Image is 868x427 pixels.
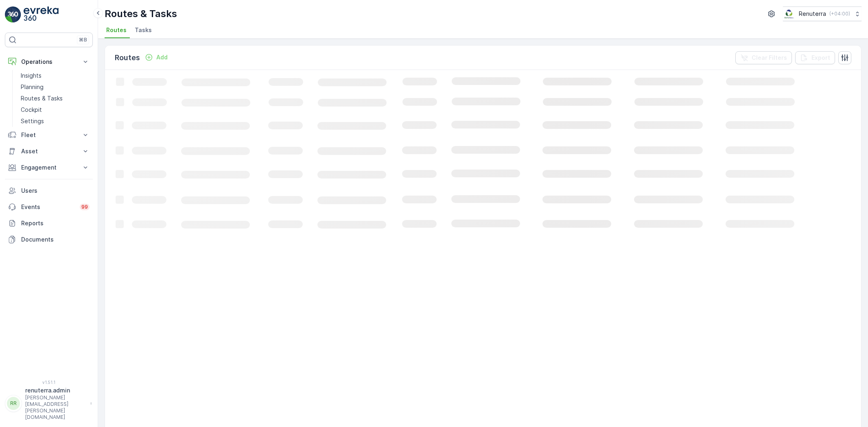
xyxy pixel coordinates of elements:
p: Events [21,203,75,211]
button: Clear Filters [735,51,792,64]
button: Add [142,52,171,62]
p: Users [21,187,90,195]
a: Documents [5,231,93,248]
p: Reports [21,219,90,227]
p: Routes & Tasks [21,94,63,102]
p: renuterra.admin [25,386,86,394]
p: Renuterra [799,10,826,18]
p: Insights [21,72,42,80]
span: v 1.51.1 [5,380,93,385]
span: Tasks [135,26,152,34]
p: Settings [21,117,44,125]
a: Insights [17,70,93,81]
p: ⌘B [79,37,87,43]
a: Users [5,183,93,199]
a: Planning [17,81,93,93]
p: Fleet [21,131,77,139]
p: 99 [81,204,88,210]
button: Asset [5,143,93,159]
p: Cockpit [21,106,42,114]
a: Cockpit [17,104,93,115]
p: Routes & Tasks [105,7,177,20]
p: [PERSON_NAME][EMAIL_ADDRESS][PERSON_NAME][DOMAIN_NAME] [25,394,86,420]
p: Operations [21,58,77,66]
img: Screenshot_2024-07-26_at_13.33.01.png [783,9,796,18]
a: Reports [5,215,93,231]
button: RRrenuterra.admin[PERSON_NAME][EMAIL_ADDRESS][PERSON_NAME][DOMAIN_NAME] [5,386,93,420]
a: Events99 [5,199,93,215]
span: Routes [106,26,127,34]
p: Add [156,53,168,61]
img: logo_light-DOdMpM7g.png [24,7,59,23]
button: Renuterra(+04:00) [783,7,861,21]
p: Asset [21,147,77,155]
a: Routes & Tasks [17,93,93,104]
p: Export [811,54,830,62]
p: Clear Filters [752,54,787,62]
img: logo [5,7,21,23]
button: Fleet [5,127,93,143]
a: Settings [17,115,93,127]
p: ( +04:00 ) [829,11,850,17]
p: Planning [21,83,44,91]
button: Engagement [5,159,93,176]
button: Operations [5,54,93,70]
button: Export [795,51,835,64]
div: RR [7,397,20,410]
p: Routes [115,52,140,63]
p: Engagement [21,163,77,172]
p: Documents [21,235,90,244]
